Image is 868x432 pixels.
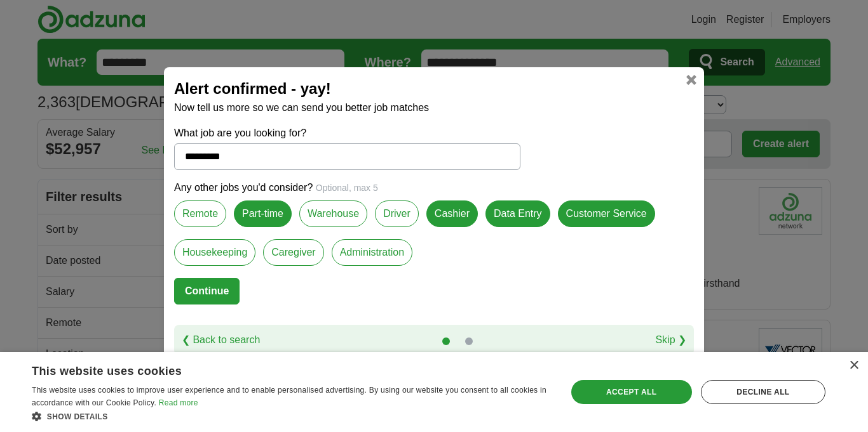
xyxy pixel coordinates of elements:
[174,180,694,195] p: Any other jobs you'd consider?
[234,200,292,227] label: Part-time
[375,200,419,227] label: Driver
[174,278,240,304] button: Continue
[174,126,520,141] label: What job are you looking for?
[174,200,226,227] label: Remote
[558,200,655,227] label: Customer Service
[332,239,412,266] label: Administration
[174,77,694,100] h2: Alert confirmed - yay!
[182,332,260,348] a: ❮ Back to search
[655,332,686,348] a: Skip ❯
[701,380,825,404] div: Decline all
[263,239,323,266] label: Caregiver
[47,412,108,421] span: Show details
[849,361,858,370] div: Close
[174,239,255,266] label: Housekeeping
[159,398,198,407] a: Read more, opens a new window
[32,386,546,407] span: This website uses cookies to improve user experience and to enable personalised advertising. By u...
[426,200,478,227] label: Cashier
[299,200,367,227] label: Warehouse
[485,200,550,227] label: Data Entry
[32,360,519,379] div: This website uses cookies
[316,183,378,193] span: Optional, max 5
[571,380,692,404] div: Accept all
[32,410,550,422] div: Show details
[174,100,694,115] p: Now tell us more so we can send you better job matches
